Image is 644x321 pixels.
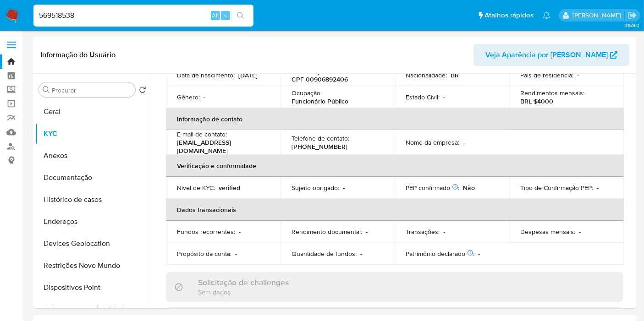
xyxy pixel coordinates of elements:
p: E-mail de contato : [177,130,227,138]
p: BR [451,71,459,79]
p: Fundos recorrentes : [177,228,235,236]
p: [EMAIL_ADDRESS][DOMAIN_NAME] [177,138,266,155]
span: s [224,11,227,20]
p: Despesas mensais : [520,228,575,236]
input: Pesquise usuários ou casos... [33,10,253,22]
p: Data de nascimento : [177,71,235,79]
p: Estado Civil : [406,93,440,101]
span: Atalhos rápidos [484,11,534,20]
button: Retornar ao pedido padrão [139,86,146,96]
p: Transações : [406,228,440,236]
p: Nível de KYC : [177,184,215,192]
p: - [597,184,599,192]
div: Solicitação de challengesSem dados [166,272,623,302]
p: - [444,228,446,236]
p: - [479,250,480,258]
p: jhonata.costa@mercadolivre.com [572,11,624,20]
p: Patrimônio declarado : [406,250,475,258]
p: [DATE] [238,71,258,79]
th: Informação de contato [166,108,624,130]
p: Rendimento documental : [292,228,362,236]
p: verified [219,184,240,192]
p: - [239,228,241,236]
th: Dados transacionais [166,199,624,221]
h3: Solicitação de challenges [198,277,289,288]
p: Tipo de Confirmação PEP : [520,184,593,192]
button: Devices Geolocation [35,233,150,255]
button: Adiantamentos de Dinheiro [35,299,150,321]
button: Geral [35,101,150,123]
p: Propósito da conta : [177,250,231,258]
p: [PHONE_NUMBER] [292,142,347,151]
p: - [343,184,345,192]
button: Histórico de casos [35,189,150,211]
p: Telefone de contato : [292,134,349,142]
button: KYC [35,123,150,145]
h1: Informação do Usuário [40,50,116,60]
p: Ocupação : [292,89,322,97]
p: - [577,71,579,79]
button: Procurar [43,86,50,93]
p: - [579,228,581,236]
p: - [235,250,237,258]
button: Anexos [35,145,150,167]
p: - [204,93,205,101]
p: Quantidade de fundos : [292,250,357,258]
p: Gênero : [177,93,200,101]
p: - [444,93,446,101]
p: BRL $4000 [520,97,553,105]
p: CPF 00906892406 [292,75,348,83]
p: Nome da empresa : [406,138,460,147]
a: Notificações [543,11,550,19]
p: - [463,138,465,147]
p: Sem dados [198,288,289,296]
p: Não [463,184,475,192]
p: País de residência : [520,71,573,79]
input: Procurar [52,86,132,94]
p: Sujeito obrigado : [292,184,339,192]
p: Funcionário Público [292,97,348,105]
button: Restrições Novo Mundo [35,255,150,277]
p: Rendimentos mensais : [520,89,584,97]
a: Sair [627,11,637,20]
button: Dispositivos Point [35,277,150,299]
p: Nacionalidade : [406,71,447,79]
p: PEP confirmado : [406,184,460,192]
button: Veja Aparência por [PERSON_NAME] [473,44,629,66]
p: - [360,250,362,258]
span: Veja Aparência por [PERSON_NAME] [485,44,608,66]
th: Verificação e conformidade [166,155,624,177]
button: Documentação [35,167,150,189]
p: - [366,228,368,236]
button: Endereços [35,211,150,233]
button: search-icon [231,9,250,22]
span: Alt [212,11,219,20]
